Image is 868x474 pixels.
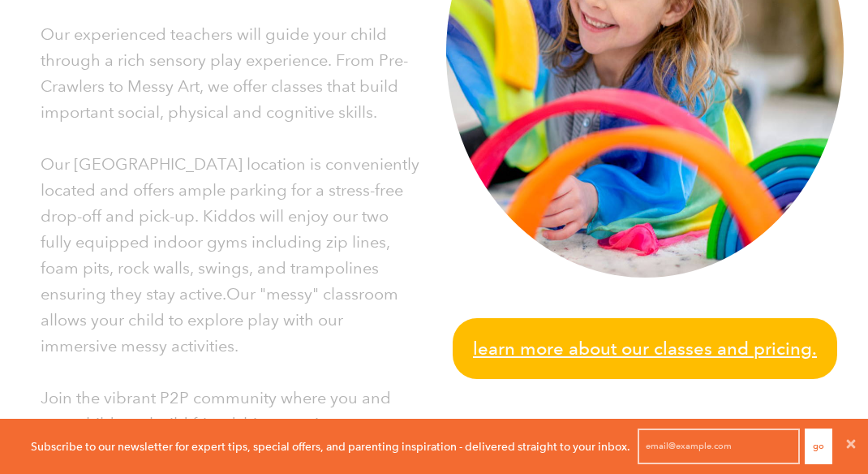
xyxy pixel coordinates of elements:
a: Learn more about our classes and pricing. [453,318,837,379]
p: Our [GEOGRAPHIC_DATA] location is conveniently located and offers ample parking for a stress-free... [41,151,422,359]
p: Subscribe to our newsletter for expert tips, special offers, and parenting inspiration - delivere... [31,437,630,455]
input: email@example.com [638,429,800,464]
span: Learn more about our classes and pricing. [473,334,817,363]
button: Go [805,429,832,464]
span: Our "messy" classroom allows your child to explore play with our immersive messy activities. [41,284,398,355]
p: Our experienced teachers will guide your child through a rich sensory play experience. From Pre-C... [41,21,422,125]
